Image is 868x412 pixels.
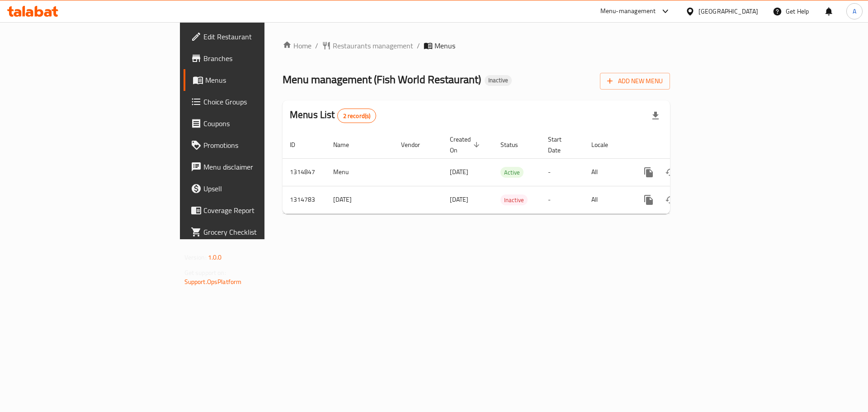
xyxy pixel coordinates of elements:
h2: Menus List [290,108,376,123]
span: Menus [434,40,455,51]
td: - [541,158,584,186]
a: Coupons [184,113,325,134]
span: Menu disclaimer [203,161,318,172]
td: All [584,186,631,213]
span: Coupons [203,118,318,129]
a: Restaurants management [322,40,413,51]
span: Restaurants management [333,40,413,51]
span: Inactive [485,76,512,84]
span: Start Date [548,134,573,156]
li: / [417,40,420,51]
button: Add New Menu [600,73,670,90]
div: Menu-management [600,6,656,17]
a: Menu disclaimer [184,156,325,178]
span: Status [500,139,530,150]
a: Coverage Report [184,199,325,221]
span: Created On [450,134,482,156]
a: Promotions [184,134,325,156]
span: Vendor [401,139,432,150]
span: Upsell [203,183,318,194]
span: Edit Restaurant [203,31,318,42]
a: Choice Groups [184,91,325,113]
span: 2 record(s) [338,112,376,120]
div: Inactive [500,194,528,205]
span: Coverage Report [203,205,318,216]
span: Add New Menu [607,76,663,87]
span: 1.0.0 [208,251,222,263]
span: Active [500,167,524,178]
div: [GEOGRAPHIC_DATA] [698,6,758,16]
td: All [584,158,631,186]
a: Support.OpsPlatform [184,276,242,288]
td: - [541,186,584,213]
span: [DATE] [450,166,468,178]
span: Get support on: [184,267,226,279]
nav: breadcrumb [283,40,670,51]
span: Menus [205,75,318,85]
span: Inactive [500,195,528,205]
a: Branches [184,47,325,69]
button: Change Status [660,189,681,211]
a: Edit Restaurant [184,26,325,47]
td: [DATE] [326,186,394,213]
span: A [853,6,856,16]
span: Menu management ( Fish World Restaurant ) [283,69,481,90]
table: enhanced table [283,131,732,214]
span: [DATE] [450,194,468,205]
button: more [638,189,660,211]
div: Active [500,167,524,178]
span: Version: [184,251,207,263]
span: Branches [203,53,318,64]
span: Grocery Checklist [203,227,318,237]
button: more [638,161,660,183]
span: Locale [591,139,620,150]
td: Menu [326,158,394,186]
div: Export file [645,105,666,127]
div: Total records count [337,109,377,123]
a: Menus [184,69,325,91]
div: Inactive [485,75,512,86]
span: Promotions [203,140,318,151]
span: Choice Groups [203,96,318,107]
span: Name [333,139,361,150]
a: Grocery Checklist [184,221,325,243]
a: Upsell [184,178,325,199]
span: ID [290,139,307,150]
th: Actions [631,131,732,159]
